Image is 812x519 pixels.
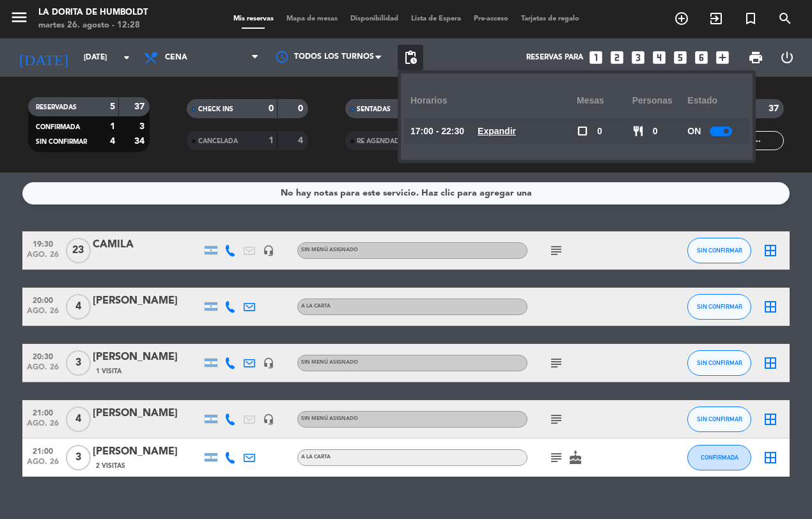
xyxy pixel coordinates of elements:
span: CANCELADA [198,138,238,144]
u: Expandir [478,126,516,136]
strong: 34 [134,137,147,146]
span: Pre-acceso [467,15,515,22]
div: CAMILA [93,236,201,253]
i: arrow_drop_down [119,50,134,65]
span: SIN CONFIRMAR [697,415,742,422]
span: ago. 26 [27,363,59,378]
span: restaurant [632,125,644,137]
i: add_circle_outline [674,11,689,26]
strong: 1 [110,122,115,131]
span: ago. 26 [27,307,59,321]
span: Sin menú asignado [301,247,358,252]
div: [PERSON_NAME] [93,349,201,366]
span: ago. 26 [27,251,59,265]
span: Reservas para [526,53,583,62]
div: martes 26. agosto - 12:28 [38,19,148,32]
button: menu [10,8,29,31]
span: ago. 26 [27,419,59,434]
i: headset_mic [263,245,274,256]
span: Mis reservas [227,15,280,22]
i: looks_6 [693,49,710,66]
div: [PERSON_NAME] [93,405,201,422]
span: 4 [66,294,91,320]
span: CONFIRMADA [701,454,738,461]
div: personas [632,83,688,118]
div: Horarios [410,83,577,118]
span: 0 [597,124,602,139]
i: cake [568,450,583,465]
span: Sin menú asignado [301,360,358,365]
i: [DATE] [10,43,77,72]
div: Mesas [577,83,632,118]
div: [PERSON_NAME] [93,293,201,309]
span: Tarjetas de regalo [515,15,586,22]
i: border_all [763,450,778,465]
div: LOG OUT [771,38,802,77]
i: looks_4 [651,49,668,66]
strong: 37 [769,104,781,113]
strong: 0 [269,104,274,113]
i: subject [549,243,564,258]
button: SIN CONFIRMAR [687,238,751,263]
span: 4 [66,407,91,432]
strong: 0 [298,104,306,113]
span: check_box_outline_blank [577,125,588,137]
button: SIN CONFIRMAR [687,350,751,376]
span: 23 [66,238,91,263]
span: Cena [165,53,187,62]
span: SIN CONFIRMAR [697,247,742,254]
span: A LA CARTA [301,454,331,460]
i: looks_two [609,49,625,66]
i: border_all [763,412,778,427]
div: Estado [687,83,743,118]
i: looks_one [588,49,604,66]
span: Disponibilidad [344,15,405,22]
span: Sin menú asignado [301,416,358,421]
strong: 5 [110,102,115,111]
div: No hay notas para este servicio. Haz clic para agregar una [281,186,532,201]
div: [PERSON_NAME] [93,444,201,460]
i: subject [549,412,564,427]
i: add_box [714,49,731,66]
button: SIN CONFIRMAR [687,407,751,432]
i: subject [549,450,564,465]
span: CHECK INS [198,106,233,112]
span: ago. 26 [27,458,59,472]
span: SIN CONFIRMAR [697,303,742,310]
button: CONFIRMADA [687,445,751,470]
span: RE AGENDADA [357,138,404,144]
i: exit_to_app [708,11,724,26]
span: 21:00 [27,443,59,458]
span: pending_actions [403,50,418,65]
span: SENTADAS [357,106,391,112]
i: headset_mic [263,414,274,425]
span: 0 [653,124,658,139]
span: 21:00 [27,405,59,419]
span: print [748,50,763,65]
span: 2 Visitas [96,461,125,471]
button: SIN CONFIRMAR [687,294,751,320]
span: 20:30 [27,348,59,363]
i: turned_in_not [743,11,758,26]
span: 3 [66,445,91,470]
div: La Dorita de Humboldt [38,6,148,19]
i: looks_3 [630,49,646,66]
span: Lista de Espera [405,15,467,22]
i: headset_mic [263,357,274,369]
i: search [777,11,793,26]
i: looks_5 [672,49,689,66]
span: 17:00 - 22:30 [410,124,464,139]
span: Mapa de mesas [280,15,344,22]
span: ON [687,124,701,139]
span: 19:30 [27,236,59,251]
i: border_all [763,299,778,314]
span: SIN CONFIRMAR [36,139,87,145]
span: 3 [66,350,91,376]
span: 20:00 [27,292,59,307]
i: menu [10,8,29,27]
span: SIN CONFIRMAR [697,359,742,366]
i: power_settings_new [779,50,795,65]
strong: 4 [298,136,306,145]
i: border_all [763,243,778,258]
strong: 4 [110,137,115,146]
